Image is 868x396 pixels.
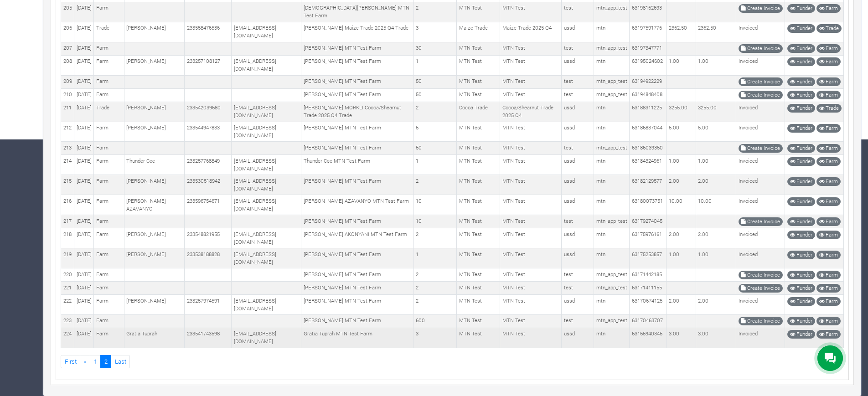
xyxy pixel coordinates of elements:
td: 10.00 [696,195,736,215]
td: MTN Test [457,268,500,282]
td: Invoiced [736,175,785,195]
td: MTN Test [500,282,562,295]
a: Funder [787,297,815,306]
td: MTN Test [457,155,500,175]
td: [PERSON_NAME] MTN Test Farm [301,295,414,315]
td: Farm [94,195,124,215]
td: Invoiced [736,155,785,175]
td: ussd [562,155,594,175]
td: 1 [413,55,456,75]
td: MTN Test [457,55,500,75]
td: MTN Test [457,248,500,268]
td: 1.00 [666,55,696,75]
a: Create Invoice [739,91,783,99]
td: [PERSON_NAME] MTN Test Farm [301,314,414,328]
td: MTN Test [500,122,562,142]
td: Trade [94,102,124,122]
td: 63194922229 [630,75,666,88]
td: [PERSON_NAME] MTN Test Farm [301,75,414,88]
td: test [562,88,594,102]
td: ussd [562,122,594,142]
td: 50 [413,75,456,88]
td: [PERSON_NAME] MTN Test Farm [301,88,414,102]
a: Farm [816,4,841,13]
td: Invoiced [736,122,785,142]
a: Farm [816,297,841,306]
td: mtn_app_test [594,142,630,155]
td: MTN Test [457,195,500,215]
td: 5.00 [696,122,736,142]
td: Cocoa/Shearnut Trade 2025 Q4 [500,102,562,122]
td: [DATE] [74,175,94,195]
span: « [84,357,87,365]
td: [DATE] [74,248,94,268]
td: 3 [413,22,456,42]
td: 233544947833 [185,122,232,142]
td: MTN Test [500,2,562,22]
td: Invoiced [736,55,785,75]
td: 63184324961 [630,155,666,175]
a: Funder [787,317,815,325]
td: Farm [94,314,124,328]
td: Thunder Cee [124,155,184,175]
td: ussd [562,295,594,315]
td: [EMAIL_ADDRESS][DOMAIN_NAME] [232,248,301,268]
a: Funder [787,197,815,206]
td: [DATE] [74,122,94,142]
td: [EMAIL_ADDRESS][DOMAIN_NAME] [232,295,301,315]
td: [EMAIL_ADDRESS][DOMAIN_NAME] [232,102,301,122]
a: Create Invoice [739,77,783,86]
td: 2362.50 [666,22,696,42]
td: 2.00 [666,295,696,315]
td: mtn_app_test [594,42,630,55]
td: [DATE] [74,102,94,122]
td: 63175976161 [630,228,666,248]
a: Funder [787,231,815,239]
td: Farm [94,295,124,315]
td: test [562,142,594,155]
td: Invoiced [736,102,785,122]
a: Funder [787,4,815,13]
td: 233257768849 [185,155,232,175]
a: Farm [816,124,841,133]
td: Invoiced [736,295,785,315]
td: 233257108127 [185,55,232,75]
td: MTN Test [500,248,562,268]
a: Last [111,355,130,368]
td: 2.00 [696,295,736,315]
td: MTN Test [500,175,562,195]
td: 63197347771 [630,42,666,55]
td: 63188311225 [630,102,666,122]
td: Farm [94,282,124,295]
td: [PERSON_NAME] [124,55,184,75]
a: Farm [816,44,841,53]
td: 222 [61,295,74,315]
a: Funder [787,57,815,66]
td: Farm [94,215,124,228]
td: [DATE] [74,142,94,155]
a: 2 [100,355,111,368]
td: 63182129577 [630,175,666,195]
a: Farm [816,231,841,239]
a: Funder [787,91,815,99]
td: 63171411155 [630,282,666,295]
td: MTN Test [457,175,500,195]
td: Farm [94,142,124,155]
td: [DEMOGRAPHIC_DATA][PERSON_NAME] MTN Test Farm [301,2,414,22]
td: 1.00 [666,155,696,175]
td: MTN Test [457,122,500,142]
a: Farm [816,271,841,279]
td: 63198162693 [630,2,666,22]
td: ussd [562,248,594,268]
td: Invoiced [736,248,785,268]
a: Create Invoice [739,271,783,279]
td: 233530518942 [185,175,232,195]
td: [EMAIL_ADDRESS][DOMAIN_NAME] [232,55,301,75]
a: Farm [816,284,841,293]
td: test [562,75,594,88]
td: [DATE] [74,55,94,75]
td: 63186837044 [630,122,666,142]
td: 3255.00 [666,102,696,122]
td: Farm [94,42,124,55]
a: Farm [816,144,841,153]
